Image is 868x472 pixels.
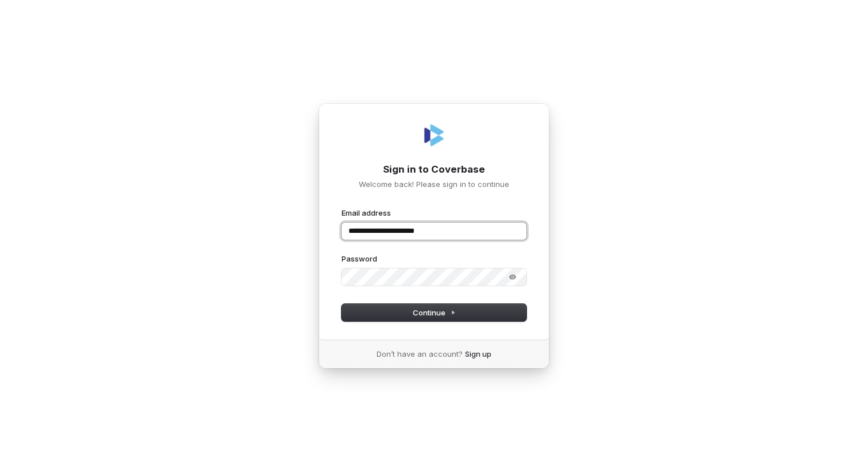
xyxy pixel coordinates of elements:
p: Welcome back! Please sign in to continue [342,179,526,189]
label: Password [342,253,377,264]
a: Sign up [465,349,491,359]
span: Continue [413,307,456,318]
label: Email address [342,208,391,218]
button: Continue [342,304,526,321]
img: Coverbase [420,122,448,149]
button: Show password [501,270,524,284]
span: Don’t have an account? [377,349,463,359]
h1: Sign in to Coverbase [342,163,526,177]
